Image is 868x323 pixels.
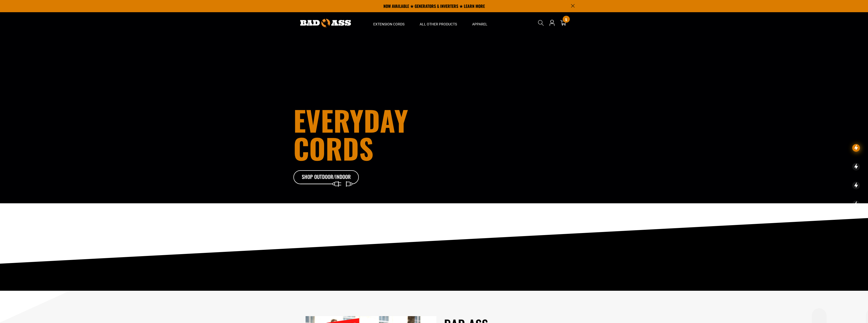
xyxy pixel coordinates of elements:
[293,170,359,184] a: Shop Outdoor/Indoor
[373,22,404,26] span: Extension Cords
[565,18,567,21] span: 5
[537,19,545,27] summary: Search
[293,106,462,162] h1: Everyday cords
[472,22,487,26] span: Apparel
[465,12,495,34] summary: Apparel
[420,22,457,26] span: All Other Products
[366,12,412,34] summary: Extension Cords
[412,12,465,34] summary: All Other Products
[300,19,351,27] img: Bad Ass Extension Cords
